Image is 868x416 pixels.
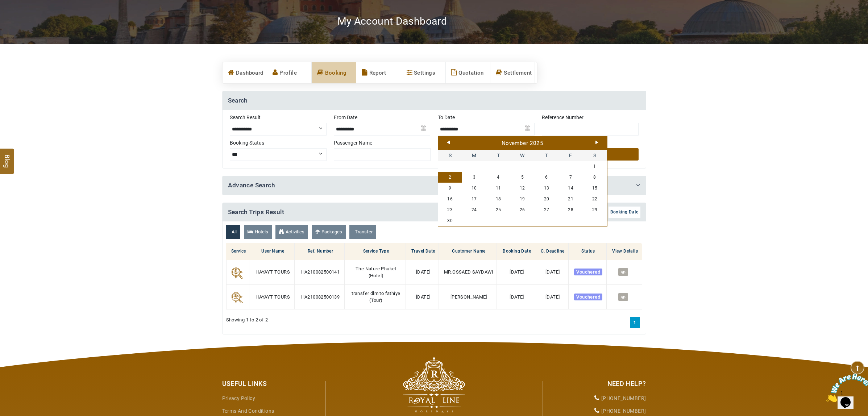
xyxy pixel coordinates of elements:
[535,172,559,183] a: 6
[510,172,535,183] a: 5
[401,62,445,83] a: Settings
[530,140,544,146] span: 2025
[267,62,311,83] a: Profile
[535,204,559,215] a: 27
[344,285,406,309] td: ( )
[406,243,439,260] th: Travel Date
[535,194,559,204] a: 20
[222,408,274,414] a: Terms and Conditions
[295,243,345,260] th: Ref. Number
[439,243,497,260] th: Customer Name
[226,225,240,239] a: All
[510,294,524,300] span: [DATE]
[370,273,382,278] span: Hotel
[568,243,606,260] th: Status
[223,62,267,83] a: Dashboard
[438,183,462,194] a: 9
[535,183,559,194] a: 13
[462,150,486,161] span: Monday
[497,243,535,260] th: Booking Date
[334,139,431,146] label: Passenger Name
[462,183,486,194] a: 10
[510,150,535,161] span: Wednesday
[301,269,340,275] span: HA210082500141
[545,294,560,300] span: [DATE]
[446,62,490,83] a: Quotation
[486,183,511,194] a: 11
[416,294,430,300] span: [DATE]
[583,204,607,215] a: 29
[223,203,646,222] h4: Search Trips Result
[574,294,602,300] span: Vouchered
[256,294,290,300] span: HAYAYT TOURS
[356,266,396,271] span: The Nature Phuket
[230,114,327,121] label: Search Result
[462,172,486,183] a: 3
[403,357,465,413] img: The Royal Line Holidays
[574,269,602,275] span: Vouchered
[416,269,430,275] span: [DATE]
[583,161,607,172] a: 1
[583,183,607,194] a: 15
[502,140,528,146] span: November
[610,209,639,215] span: Booking Date
[438,204,462,215] a: 23
[558,172,583,183] a: 7
[486,172,511,183] a: 4
[3,3,6,9] span: 1
[230,139,327,146] label: Booking Status
[583,194,607,204] a: 22
[312,225,346,239] a: Packages
[486,150,511,161] span: Tuesday
[301,294,340,300] span: HA210082500139
[256,269,290,275] span: HAYAYT TOURS
[510,204,535,215] a: 26
[462,204,486,215] a: 24
[223,91,646,110] h4: Search
[337,15,447,28] h2: My Account Dashboard
[226,317,268,324] span: Showing 1 to 2 of 2
[510,269,524,275] span: [DATE]
[228,182,275,189] a: Advance Search
[558,150,583,161] span: Friday
[630,317,640,328] a: 1
[823,371,868,405] iframe: chat widget
[510,183,535,194] a: 12
[606,243,642,260] th: View Details
[548,392,646,405] li: [PHONE_NUMBER]
[462,194,486,204] a: 17
[3,3,48,32] img: Chat attention grabber
[275,225,308,239] a: Activities
[450,294,487,300] span: [PERSON_NAME]
[352,291,400,296] span: transfer dlm to fathiye
[244,225,272,239] a: Hotels
[438,194,462,204] a: 16
[344,243,406,260] th: Service Type
[444,269,494,275] span: MR.OSSAED SAYDAWI
[344,260,406,285] td: ( )
[548,379,646,388] div: Need Help?
[486,194,511,204] a: 18
[535,243,568,260] th: C. Deadline
[558,204,583,215] a: 28
[438,150,462,161] span: Sunday
[438,215,462,226] a: 30
[312,62,356,83] a: Booking
[438,172,462,183] a: 2
[545,269,560,275] span: [DATE]
[583,150,607,161] span: Saturday
[558,183,583,194] a: 14
[249,243,295,260] th: User Name
[595,141,598,144] a: Next
[447,141,450,144] a: Prev
[542,114,639,121] label: Reference Number
[490,62,535,83] a: Settlement
[222,379,320,388] div: Useful Links
[558,194,583,204] a: 21
[3,154,12,160] span: Blog
[486,204,511,215] a: 25
[226,243,249,260] th: Service
[535,150,559,161] span: Thursday
[583,172,607,183] a: 8
[510,194,535,204] a: 19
